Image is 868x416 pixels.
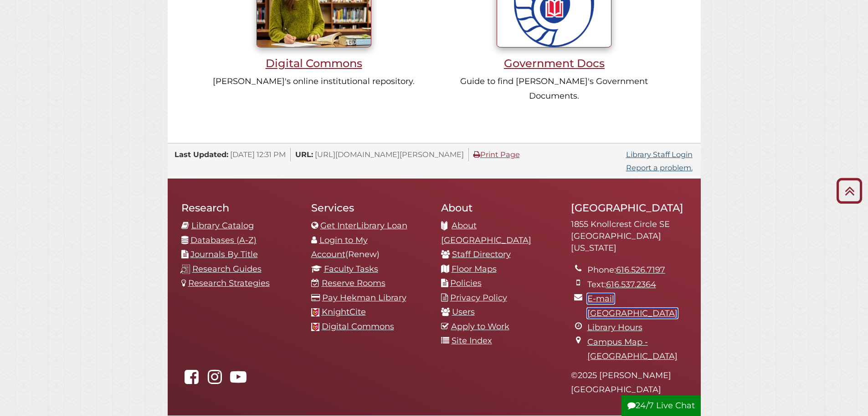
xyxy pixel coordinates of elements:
span: URL: [295,150,313,159]
i: Print Page [473,151,480,158]
a: Print Page [473,150,520,159]
a: Government Docs [452,6,657,70]
p: © 2025 [PERSON_NAME][GEOGRAPHIC_DATA] [571,369,687,397]
a: KnightCite [322,307,366,317]
a: Staff Directory [452,249,511,259]
p: [PERSON_NAME]'s online institutional repository. [211,74,417,89]
a: Hekman Library on Facebook [181,375,202,385]
a: Pay Hekman Library [322,293,406,303]
span: [DATE] 12:31 PM [230,150,286,159]
a: Privacy Policy [450,293,507,303]
a: Digital Commons [211,6,417,70]
h2: About [441,201,557,214]
h2: [GEOGRAPHIC_DATA] [571,201,687,214]
span: Last Updated: [175,150,228,159]
a: Site Index [452,336,492,346]
a: E-mail [GEOGRAPHIC_DATA] [587,294,678,318]
a: Research Strategies [188,278,270,288]
a: 616.526.7197 [616,265,665,275]
p: Guide to find [PERSON_NAME]'s Government Documents. [452,74,657,103]
a: Library Staff Login [626,150,693,159]
a: Digital Commons [322,321,394,332]
a: Faculty Tasks [324,264,378,274]
img: research-guides-icon-white_37x37.png [180,264,190,274]
a: Research Guides [192,264,262,274]
a: About [GEOGRAPHIC_DATA] [441,221,531,245]
a: Library Catalog [191,221,254,231]
a: Login to My Account [311,235,368,260]
a: Apply to Work [451,321,509,332]
a: Users [452,307,475,317]
a: Journals By Title [190,249,258,259]
a: Report a problem. [626,163,693,172]
a: Get InterLibrary Loan [320,221,407,231]
h3: Digital Commons [211,57,417,70]
a: 616.537.2364 [606,279,656,290]
address: 1855 Knollcrest Circle SE [GEOGRAPHIC_DATA][US_STATE] [571,219,687,254]
a: Databases (A-Z) [190,235,257,245]
a: Policies [450,278,482,288]
li: Text: [587,278,687,292]
a: Back to Top [833,183,866,198]
a: Campus Map - [GEOGRAPHIC_DATA] [587,337,678,362]
a: hekmanlibrary on Instagram [205,375,226,385]
li: (Renew) [311,233,427,262]
a: Reserve Rooms [322,278,385,288]
a: Library Hours [587,322,642,332]
h3: Government Docs [452,57,657,70]
span: [URL][DOMAIN_NAME][PERSON_NAME] [315,150,464,159]
li: Phone: [587,263,687,278]
a: Floor Maps [452,264,497,274]
img: Calvin favicon logo [311,308,319,316]
img: Calvin favicon logo [311,323,319,331]
a: Hekman Library on YouTube [228,375,249,385]
h2: Research [181,201,298,214]
h2: Services [311,201,427,214]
